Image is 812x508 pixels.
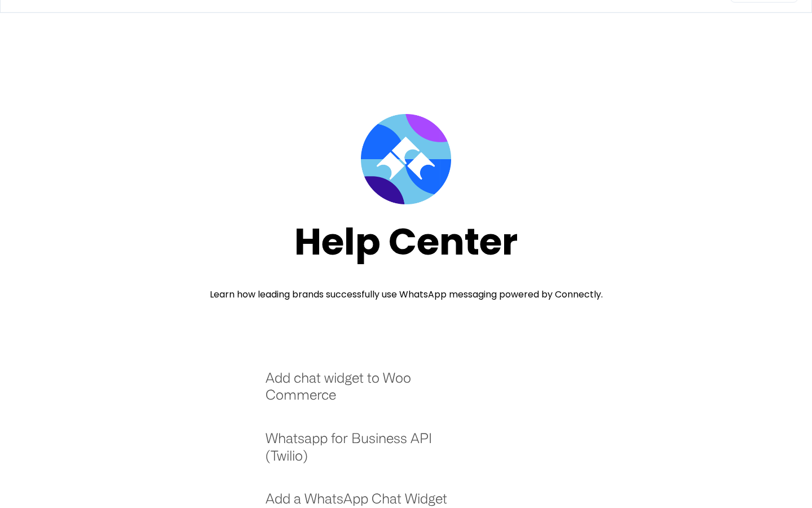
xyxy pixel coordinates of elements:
a: Whatsapp for Business API (Twilio) [266,430,462,475]
a: Add chat widget to Woo Commerce [266,369,462,415]
ul: Language list [23,488,68,504]
aside: Language selected: English [11,488,68,504]
div: Help Center [294,221,518,262]
div: Learn how leading brands successfully use WhatsApp messaging powered by Connectly. [210,288,603,301]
